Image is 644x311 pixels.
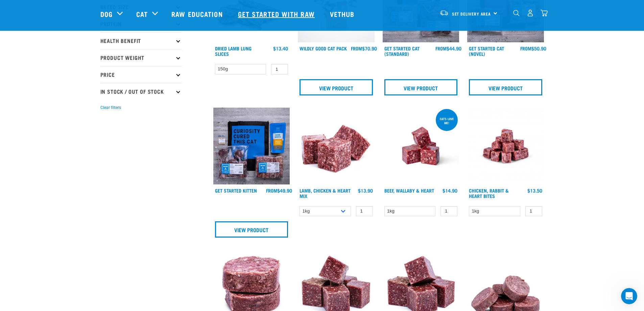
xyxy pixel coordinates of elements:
[467,108,544,184] img: Chicken Rabbit Heart 1609
[435,47,447,49] span: FROM
[541,9,548,17] img: home-icon@2x.png
[266,189,277,192] span: FROM
[356,206,373,217] input: 1
[384,79,458,95] a: View Product
[469,79,542,95] a: View Product
[300,79,373,95] a: View Product
[469,47,504,55] a: Get Started Cat (Novel)
[100,105,121,111] button: Clear filters
[273,46,288,51] div: $13.40
[300,47,347,49] a: Wildly Good Cat Pack
[525,206,542,217] input: 1
[271,64,288,74] input: 1
[358,188,373,193] div: $13.90
[443,188,457,193] div: $14.90
[215,221,288,238] a: View Product
[215,47,252,55] a: Dried Lamb Lung Slices
[351,47,362,49] span: FROM
[100,9,113,19] a: Dog
[520,46,546,51] div: $50.90
[436,114,458,128] div: Cats love me!
[136,9,148,19] a: Cat
[621,288,637,304] iframe: Intercom live chat
[440,206,457,217] input: 1
[266,188,292,193] div: $49.90
[100,32,182,49] p: Health Benefit
[100,66,182,83] p: Price
[165,0,231,27] a: Raw Education
[527,188,542,193] div: $13.50
[452,13,491,15] span: Set Delivery Area
[351,46,377,51] div: $70.90
[469,189,509,197] a: Chicken, Rabbit & Heart Bites
[300,189,351,197] a: Lamb, Chicken & Heart Mix
[100,49,182,66] p: Product Weight
[231,0,323,27] a: Get started with Raw
[520,47,531,49] span: FROM
[215,189,257,192] a: Get Started Kitten
[439,10,449,16] img: van-moving.png
[100,83,182,100] p: In Stock / Out Of Stock
[213,108,290,184] img: NSP Kitten Update
[383,108,459,184] img: Raw Essentials 2024 July2572 Beef Wallaby Heart
[435,46,461,51] div: $44.90
[527,9,534,17] img: user.png
[384,189,434,192] a: Beef, Wallaby & Heart
[384,47,420,55] a: Get Started Cat (Standard)
[323,0,363,27] a: Vethub
[513,10,520,16] img: home-icon-1@2x.png
[298,108,375,184] img: 1124 Lamb Chicken Heart Mix 01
